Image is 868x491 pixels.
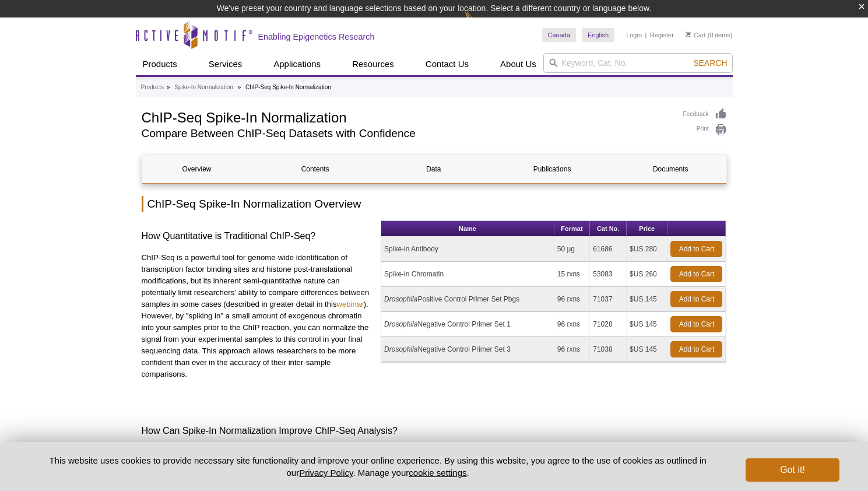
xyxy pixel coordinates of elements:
[299,468,353,478] a: Privacy Policy
[543,53,733,73] input: Keyword, Cat. No.
[554,312,590,337] td: 96 rxns
[670,241,722,257] a: Add to Cart
[627,237,667,262] td: $US 280
[645,28,647,42] li: |
[493,53,543,75] a: About Us
[497,155,607,183] a: Publications
[384,295,417,303] i: Drosophila
[627,287,667,312] td: $US 145
[686,31,706,39] a: Cart
[266,53,328,75] a: Applications
[554,262,590,287] td: 15 rxns
[381,312,554,337] td: Negative Control Primer Set 1
[690,58,730,68] button: Search
[381,237,554,262] td: Spike-in Antibody
[142,108,672,125] h1: ChIP-Seq Spike-In Normalization
[174,82,233,93] a: Spike-In Normalization
[683,108,727,121] a: Feedback
[379,155,489,183] a: Data
[590,337,627,362] td: 71038
[261,155,370,183] a: Contents
[590,287,627,312] td: 71037
[142,128,672,139] h2: Compare Between ChIP-Seq Datasets with Confidence
[142,424,727,438] h3: How Can Spike-In Normalization Improve ChIP-Seq Analysis?
[345,53,401,75] a: Resources
[627,262,667,287] td: $US 260
[142,155,252,183] a: Overview
[29,454,727,479] p: This website uses cookies to provide necessary site functionality and improve your online experie...
[136,53,184,75] a: Products
[686,31,691,37] img: Your Cart
[627,337,667,362] td: $US 145
[542,28,577,42] a: Canada
[582,28,614,42] a: English
[245,84,331,90] li: ChIP-Seq Spike-In Normalization
[626,31,642,39] a: Login
[670,291,722,307] a: Add to Cart
[616,155,725,183] a: Documents
[142,229,372,243] h3: How Quantitative is Traditional ChIP-Seq?
[746,458,839,482] button: Got it!
[202,53,249,75] a: Services
[384,345,417,353] i: Drosophila
[381,337,554,362] td: Negative Control Primer Set 3
[142,252,372,380] p: ChIP-Seq is a powerful tool for genome-wide identification of transcription factor binding sites ...
[670,316,722,332] a: Add to Cart
[693,58,727,68] span: Search
[419,53,476,75] a: Contact Us
[167,84,170,90] li: »
[554,337,590,362] td: 96 rxns
[627,312,667,337] td: $US 145
[258,31,375,42] h2: Enabling Epigenetics Research
[381,262,554,287] td: Spike-in Chromatin
[686,28,733,42] li: (0 items)
[409,468,466,478] button: cookie settings
[554,287,590,312] td: 96 rxns
[464,9,495,36] img: Change Here
[381,221,554,237] th: Name
[590,312,627,337] td: 71028
[554,221,590,237] th: Format
[650,31,674,39] a: Register
[142,196,727,212] h2: ChIP-Seq Spike-In Normalization Overview
[384,320,417,328] i: Drosophila
[683,124,727,136] a: Print
[336,300,363,308] a: webinar
[238,84,241,90] li: »
[670,266,722,282] a: Add to Cart
[554,237,590,262] td: 50 µg
[627,221,667,237] th: Price
[590,221,627,237] th: Cat No.
[590,262,627,287] td: 53083
[381,287,554,312] td: Positive Control Primer Set Pbgs
[141,82,164,93] a: Products
[590,237,627,262] td: 61686
[670,341,722,357] a: Add to Cart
